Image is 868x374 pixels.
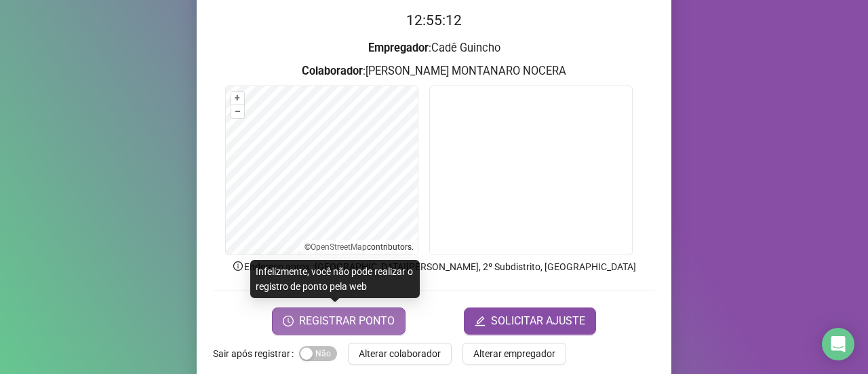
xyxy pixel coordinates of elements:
strong: Empregador [368,41,429,54]
button: + [231,92,244,105]
h3: : [PERSON_NAME] MONTANARO NOCERA [213,62,655,80]
button: editSOLICITAR AJUSTE [464,307,596,335]
span: edit [475,316,486,326]
span: clock-circle [283,316,294,326]
span: Alterar colaborador [359,346,441,361]
span: SOLICITAR AJUSTE [491,313,585,329]
button: REGISTRAR PONTO [272,307,406,335]
button: – [231,105,244,118]
strong: Colaborador [302,64,363,77]
span: info-circle [232,260,244,272]
li: © contributors. [304,242,414,252]
a: OpenStreetMap [311,242,367,252]
span: Alterar empregador [473,346,555,361]
div: Infelizmente, você não pode realizar o registro de ponto pela web [250,260,420,298]
p: Endereço aprox. : [GEOGRAPHIC_DATA][PERSON_NAME], 2º Subdistrito, [GEOGRAPHIC_DATA] [213,259,655,274]
button: Alterar colaborador [348,343,452,364]
button: Alterar empregador [462,343,566,364]
time: 12:55:12 [406,12,462,29]
span: REGISTRAR PONTO [299,313,395,329]
h3: : Cadê Guincho [213,39,655,57]
div: Open Intercom Messenger [822,328,854,360]
label: Sair após registrar [213,343,299,364]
